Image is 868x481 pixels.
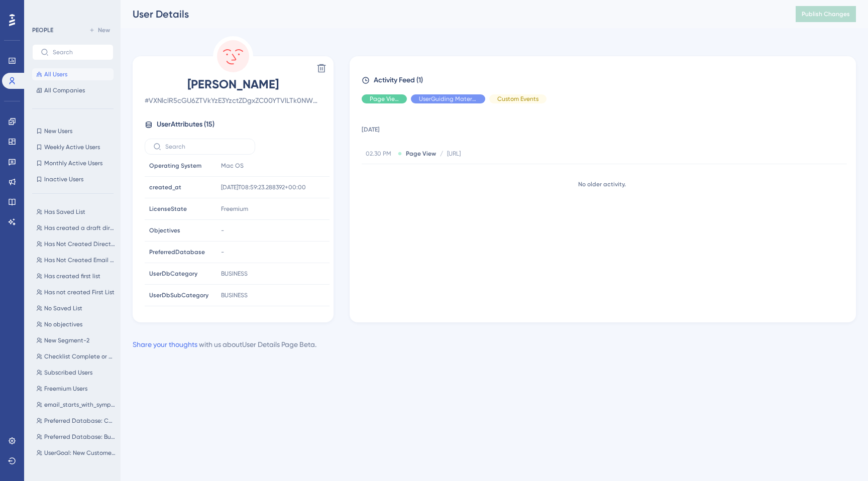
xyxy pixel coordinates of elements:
a: Share your thoughts [133,340,197,348]
span: No Saved List [44,304,82,312]
button: Monthly Active Users [32,157,114,169]
button: New Segment-2 [32,334,120,346]
div: No older activity. [362,180,842,188]
span: [PERSON_NAME] [145,76,321,92]
span: All Companies [44,86,85,94]
span: Publish Changes [802,10,850,18]
span: BUSINESS [221,270,248,278]
button: email_starts_with_symphony [32,399,120,411]
span: BUSINESS [221,291,248,299]
span: Mac OS [221,162,244,170]
button: Has not created First List [32,286,120,298]
span: Has Not Created Email Campaign [44,256,116,264]
span: / [440,150,443,158]
span: UserDbSubCategory [149,291,208,299]
div: User Details [133,7,771,21]
span: email_starts_with_symphony [44,401,116,409]
span: All Users [44,70,67,78]
input: Search [165,143,247,150]
button: Inactive Users [32,173,114,185]
button: Weekly Active Users [32,141,114,153]
button: All Users [32,68,114,80]
span: Operating System [149,162,201,170]
button: No objectives [32,318,120,330]
span: # VXNlclR5cGU6ZTVkYzE3YzctZDgxZC00YTVlLTk0NWMtYTY4NjY5YzQ2MjJm [145,94,321,106]
button: Checklist Complete or Dismissed [32,350,120,363]
span: Preferred Database: Business [44,433,116,441]
button: Preferred Database: Business [32,431,120,443]
button: No Saved List [32,302,120,314]
span: Monthly Active Users [44,159,102,167]
span: LicenseState [149,205,187,213]
span: - [221,248,224,256]
span: [DATE]T08:59:23.288392+00:00 [221,183,306,191]
span: Has created first list [44,272,100,280]
button: Has Not Created Email Campaign [32,254,120,266]
span: Custom Events [497,95,538,103]
span: Page View [406,150,436,158]
button: Has Saved List [32,206,120,218]
button: New [85,24,114,36]
input: Search [53,49,105,56]
span: [URL] [447,150,461,158]
span: New [98,26,110,34]
span: Freemium Users [44,385,87,393]
button: UserGoal: New Customers, Lead Management [32,447,120,459]
button: Subscribed Users [32,367,120,379]
span: 02.30 PM [366,150,394,158]
button: Has created a draft direct mail campaign [32,222,120,234]
span: PreferredDatabase [149,248,205,256]
span: Freemium [221,205,248,213]
span: created_at [149,183,181,191]
div: with us about User Details Page Beta . [133,338,316,350]
span: Activity Feed (1) [374,74,423,86]
button: Has Not Created Direct Mail Campaign [32,238,120,250]
span: Has Not Created Direct Mail Campaign [44,240,116,248]
span: No objectives [44,320,82,328]
span: Subscribed Users [44,369,92,377]
span: Page View [370,95,399,103]
button: Freemium Users [32,383,120,395]
div: PEOPLE [32,26,53,34]
span: Has Saved List [44,208,85,216]
span: Preferred Database: Consumer [44,417,116,425]
span: UserGuiding Material [419,95,477,103]
span: Objectives [149,226,180,234]
button: Has created first list [32,270,120,282]
span: Checklist Complete or Dismissed [44,352,116,360]
span: UserGoal: New Customers, Lead Management [44,449,116,457]
td: [DATE] [362,111,847,144]
span: Has not created First List [44,288,115,296]
span: Has created a draft direct mail campaign [44,224,116,232]
button: Preferred Database: Consumer [32,415,120,427]
span: Weekly Active Users [44,143,100,151]
span: - [221,226,224,234]
span: New Segment-2 [44,336,89,344]
span: UserDbCategory [149,270,197,278]
span: Inactive Users [44,175,83,183]
button: Publish Changes [796,6,856,22]
button: All Companies [32,84,114,96]
button: New Users [32,125,114,137]
span: User Attributes ( 15 ) [157,118,214,131]
span: New Users [44,127,72,135]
